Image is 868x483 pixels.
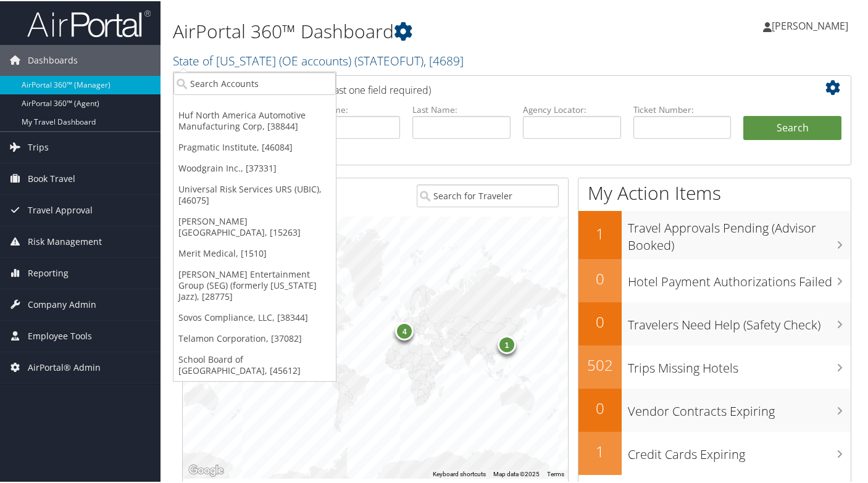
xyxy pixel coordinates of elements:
[28,320,92,350] span: Employee Tools
[578,431,851,474] a: 1Credit Cards Expiring
[28,257,69,287] span: Reporting
[27,8,151,37] img: airportal-logo.png
[578,440,622,461] h2: 1
[628,395,851,419] h3: Vendor Contracts Expiring
[173,178,336,210] a: Universal Risk Services URS (UBIC), [46075]
[173,51,464,68] a: State of [US_STATE] (OE accounts)
[578,353,622,374] h2: 502
[578,397,622,418] h2: 0
[424,51,464,68] span: , [ 4689 ]
[28,194,93,225] span: Travel Approval
[173,263,336,306] a: [PERSON_NAME] Entertainment Group (SEG) (formerly [US_STATE] Jazz), [28775]
[173,210,336,242] a: [PERSON_NAME][GEOGRAPHIC_DATA], [15263]
[578,210,851,257] a: 1Travel Approvals Pending (Advisor Booked)
[628,439,851,462] h3: Credit Cards Expiring
[173,157,336,178] a: Woodgrain Inc., [37331]
[578,258,851,301] a: 0Hotel Payment Authorizations Failed
[395,321,414,339] div: 4
[173,327,336,348] a: Telamon Corporation, [37082]
[628,352,851,376] h3: Trips Missing Hotels
[578,387,851,431] a: 0Vendor Contracts Expiring
[173,348,336,380] a: School Board of [GEOGRAPHIC_DATA], [45612]
[578,344,851,387] a: 502Trips Missing Hotels
[433,469,486,477] button: Keyboard shortcuts
[412,102,511,115] label: Last Name:
[493,469,540,476] span: Map data ©2025
[772,18,848,31] span: [PERSON_NAME]
[173,136,336,157] a: Pragmatic Institute, [46084]
[547,469,564,476] a: Terms (opens in new tab)
[192,76,786,97] h2: Airtinerary Lookup
[28,162,75,193] span: Book Travel
[186,461,227,477] img: Google
[313,82,431,96] span: (at least one field required)
[28,131,49,162] span: Trips
[628,266,851,289] h3: Hotel Payment Authorizations Failed
[28,44,78,75] span: Dashboards
[628,212,851,253] h3: Travel Approvals Pending (Advisor Booked)
[417,183,559,206] input: Search for Traveler
[578,301,851,344] a: 0Travelers Need Help (Safety Check)
[173,306,336,327] a: Sovos Compliance, LLC, [38344]
[743,115,841,139] button: Search
[578,310,622,331] h2: 0
[354,51,424,68] span: ( STATEOFUT )
[633,102,732,115] label: Ticket Number:
[28,351,101,382] span: AirPortal® Admin
[628,309,851,332] h3: Travelers Need Help (Safety Check)
[28,225,102,256] span: Risk Management
[28,288,96,319] span: Company Admin
[578,222,622,243] h2: 1
[523,102,621,115] label: Agency Locator:
[578,267,622,288] h2: 0
[173,104,336,136] a: Huf North America Automotive Manufacturing Corp, [38844]
[186,461,227,477] a: Open this area in Google Maps (opens a new window)
[763,6,861,43] a: [PERSON_NAME]
[303,102,401,115] label: First Name:
[578,179,851,205] h1: My Action Items
[173,17,632,43] h1: AirPortal 360™ Dashboard
[173,71,336,94] input: Search Accounts
[173,242,336,263] a: Merit Medical, [1510]
[498,334,516,353] div: 1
